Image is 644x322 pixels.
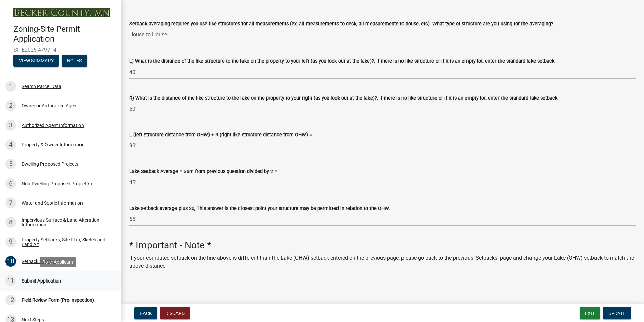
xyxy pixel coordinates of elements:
[129,169,277,174] label: Lake Setback Average = Sum from previous question divided by 2 =
[22,218,110,227] div: Impervious Surface & Land Alteration Information
[22,298,94,302] div: Field Review Form (Pre-Inspection)
[22,84,61,89] div: Search Parcel Data
[13,55,59,67] button: View Summary
[160,307,190,319] button: Discard
[62,55,87,67] button: Notes
[5,197,16,208] div: 7
[140,311,152,316] span: Back
[22,237,110,247] div: Property Setbacks, Site Plan, Sketch and Land Alt
[134,307,157,319] button: Back
[5,295,16,305] div: 12
[580,307,600,319] button: Exit
[22,278,61,283] div: Submit Application
[129,96,559,101] label: R) What is the distance of the like structure to the lake on the property to your right (as you l...
[129,254,636,270] p: If your computed setback on the line above is different than the Lake (OHW) setback entered on th...
[5,275,16,286] div: 11
[5,256,16,267] div: 10
[13,24,116,44] h4: Zoning-Site Permit Application
[5,120,16,131] div: 3
[129,206,390,211] label: Lake setback average plus 20, This answer is the closest point your structure may be permitted in...
[22,259,61,264] div: Setback Averaging
[5,100,16,111] div: 2
[22,103,78,108] div: Owner or Authorized Agent
[129,22,553,26] label: Setback averaging requires you use like structures for all measurements (ex: all measurements to ...
[22,142,85,147] div: Property & Owner Information
[5,81,16,92] div: 1
[13,58,59,64] wm-modal-confirm: Summary
[22,181,92,186] div: Non-Dwelling Proposed Project(s)
[5,237,16,247] div: 9
[603,307,631,319] button: Update
[5,159,16,169] div: 5
[13,47,108,53] span: SITE2025-479714
[62,58,87,64] wm-modal-confirm: Notes
[40,257,76,267] div: Role: Applicant
[5,217,16,228] div: 8
[5,178,16,189] div: 6
[129,133,312,137] label: L (left structure distance from OHW) + R (right like structure distance from OHW) =
[22,200,83,205] div: Water and Septic Information
[129,59,556,64] label: L) What is the distance of the like structure to the lake on the property to your left (as you lo...
[22,123,84,128] div: Authorized Agent Information
[22,162,78,166] div: Dwelling Proposed Projects
[5,139,16,150] div: 4
[13,8,110,17] img: Becker County, Minnesota
[129,240,636,251] h3: * Important - Note *
[608,311,625,316] span: Update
